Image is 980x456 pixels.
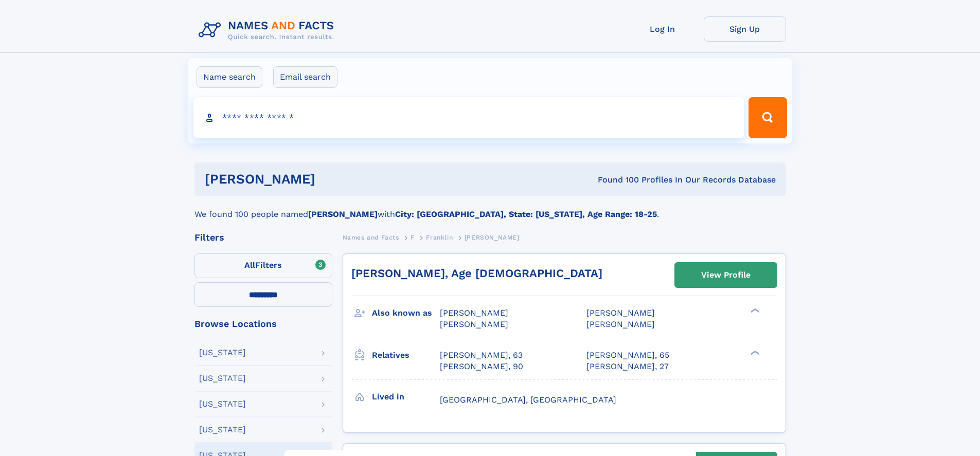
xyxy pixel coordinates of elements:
[411,234,415,241] span: F
[205,173,457,186] h1: [PERSON_NAME]
[411,231,415,244] a: F
[197,66,262,88] label: Name search
[440,319,508,329] span: [PERSON_NAME]
[308,209,378,219] b: [PERSON_NAME]
[586,319,655,329] span: [PERSON_NAME]
[749,97,787,138] button: Search Button
[440,361,523,372] a: [PERSON_NAME], 90
[586,308,655,318] span: [PERSON_NAME]
[426,231,453,244] a: Franklin
[194,253,332,278] label: Filters
[440,395,616,405] span: [GEOGRAPHIC_DATA], [GEOGRAPHIC_DATA]
[199,426,246,434] div: [US_STATE]
[440,308,508,318] span: [PERSON_NAME]
[194,233,332,242] div: Filters
[395,209,657,219] b: City: [GEOGRAPHIC_DATA], State: [US_STATE], Age Range: 18-25
[194,319,332,329] div: Browse Locations
[675,263,777,287] a: View Profile
[193,97,744,138] input: search input
[372,346,440,364] h3: Relatives
[456,174,776,186] div: Found 100 Profiles In Our Records Database
[199,400,246,408] div: [US_STATE]
[343,231,399,244] a: Names and Facts
[621,16,704,42] a: Log In
[586,361,669,372] a: [PERSON_NAME], 27
[273,66,337,88] label: Email search
[701,263,751,287] div: View Profile
[194,196,786,221] div: We found 100 people named with .
[440,350,523,361] a: [PERSON_NAME], 63
[199,349,246,357] div: [US_STATE]
[372,304,440,322] h3: Also known as
[199,374,246,382] div: [US_STATE]
[351,267,602,280] a: [PERSON_NAME], Age [DEMOGRAPHIC_DATA]
[586,350,669,361] a: [PERSON_NAME], 65
[244,260,255,270] span: All
[748,307,760,314] div: ❯
[465,234,520,241] span: [PERSON_NAME]
[748,349,760,356] div: ❯
[194,16,343,44] img: Logo Names and Facts
[426,234,453,241] span: Franklin
[372,388,440,406] h3: Lived in
[704,16,786,42] a: Sign Up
